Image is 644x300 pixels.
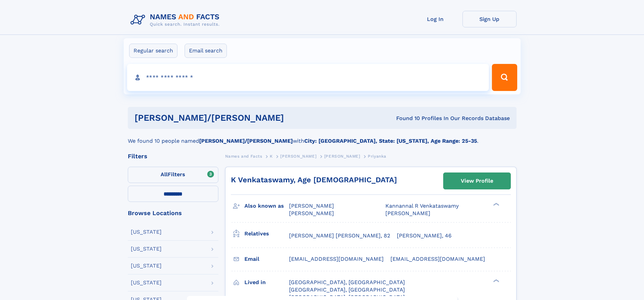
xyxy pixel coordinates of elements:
a: [PERSON_NAME] [280,152,316,160]
button: Search Button [492,64,517,91]
span: [PERSON_NAME] [280,154,316,159]
input: search input [127,64,489,91]
div: Browse Locations [128,210,218,216]
a: View Profile [444,173,510,189]
span: [PERSON_NAME] [385,210,430,216]
b: City: [GEOGRAPHIC_DATA], State: [US_STATE], Age Range: 25-35 [304,138,477,144]
b: [PERSON_NAME]/[PERSON_NAME] [199,138,293,144]
span: [PERSON_NAME] [289,210,334,216]
h3: Lived in [244,277,289,288]
a: Names and Facts [225,152,262,160]
div: [US_STATE] [131,263,162,269]
a: Log In [408,11,462,27]
span: Kannannal R Venkataswamy [385,203,459,209]
span: [PERSON_NAME] [324,154,360,159]
label: Email search [185,44,227,58]
h3: Email [244,253,289,265]
label: Regular search [129,44,177,58]
img: Logo Names and Facts [128,11,225,29]
h3: Relatives [244,228,289,239]
div: ❯ [492,278,500,283]
span: Priyanka [368,154,386,159]
div: View Profile [461,173,493,189]
span: [GEOGRAPHIC_DATA], [GEOGRAPHIC_DATA] [289,286,405,293]
a: [PERSON_NAME], 46 [397,232,452,239]
a: K Venkataswamy, Age [DEMOGRAPHIC_DATA] [231,176,397,184]
div: [US_STATE] [131,280,162,285]
span: K [270,154,273,159]
div: Found 10 Profiles In Our Records Database [340,115,510,122]
div: ❯ [492,202,500,207]
span: [EMAIL_ADDRESS][DOMAIN_NAME] [390,256,485,262]
a: [PERSON_NAME] [324,152,360,160]
div: [US_STATE] [131,229,162,235]
a: [PERSON_NAME] [PERSON_NAME], 82 [289,232,390,239]
div: [US_STATE] [131,246,162,252]
span: [GEOGRAPHIC_DATA], [GEOGRAPHIC_DATA] [289,279,405,285]
h3: Also known as [244,200,289,212]
div: Filters [128,153,218,159]
span: [PERSON_NAME] [289,203,334,209]
a: K [270,152,273,160]
span: All [161,171,168,178]
div: We found 10 people named with . [128,129,517,145]
span: [EMAIL_ADDRESS][DOMAIN_NAME] [289,256,384,262]
h1: [PERSON_NAME]/[PERSON_NAME] [135,114,340,122]
a: Sign Up [462,11,517,27]
label: Filters [128,167,218,183]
